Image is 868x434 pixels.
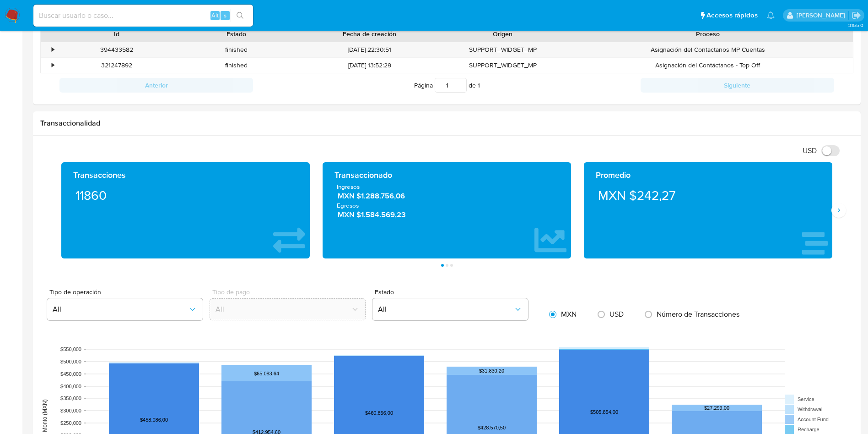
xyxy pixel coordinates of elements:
a: Salir [852,11,861,20]
div: 321247892 [57,58,177,73]
div: finished [177,58,297,73]
div: Origen [449,29,556,38]
div: [DATE] 13:52:29 [297,58,443,73]
span: 1 [478,81,480,90]
div: • [52,61,54,70]
input: Buscar usuario o caso... [33,10,253,22]
div: Estado [183,29,290,38]
span: Página de [414,78,480,93]
button: search-icon [231,9,249,22]
div: Id [63,29,170,38]
span: s [224,11,226,20]
span: Accesos rápidos [706,11,758,20]
div: Proceso [569,29,846,38]
a: Notificaciones [767,11,775,19]
div: SUPPORT_WIDGET_MP [443,58,563,73]
div: Asignación del Contáctanos - Top Off [563,58,853,73]
p: joaquin.santistebe@mercadolibre.com [797,11,848,20]
button: Anterior [59,78,253,93]
div: Fecha de creación [303,29,437,38]
div: 394433582 [57,42,177,57]
span: Alt [211,11,219,20]
button: Siguiente [641,78,834,93]
div: Asignación del Contactanos MP Cuentas [563,42,853,57]
div: finished [177,42,297,57]
div: [DATE] 22:30:51 [297,42,443,57]
span: 3.155.0 [848,22,863,29]
div: SUPPORT_WIDGET_MP [443,42,563,57]
div: • [52,45,54,54]
h1: Transaccionalidad [40,119,853,128]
